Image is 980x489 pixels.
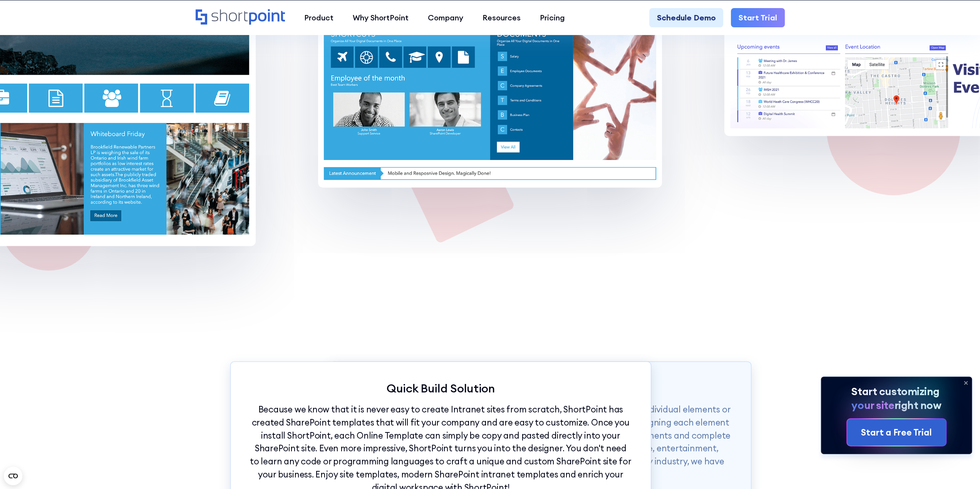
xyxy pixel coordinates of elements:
[473,8,530,27] a: Resources
[861,426,932,439] div: Start a Free Trial
[428,12,463,23] div: Company
[250,381,632,395] p: Quick Build Solution
[196,9,285,26] a: Home
[4,467,22,485] button: Open CMP widget
[482,12,521,23] div: Resources
[847,419,946,446] a: Start a Free Trial
[540,12,565,23] div: Pricing
[353,12,409,23] div: Why ShortPoint
[343,8,418,27] a: Why ShortPoint
[295,8,343,27] a: Product
[649,8,723,27] a: Schedule Demo
[731,8,785,27] a: Start Trial
[418,8,473,27] a: Company
[304,12,333,23] div: Product
[530,8,575,27] a: Pricing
